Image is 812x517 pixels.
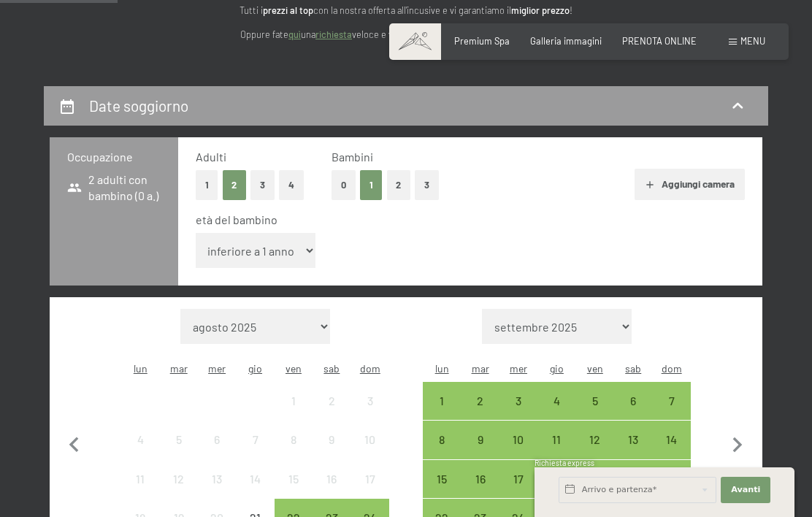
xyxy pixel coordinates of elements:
[288,28,301,40] a: quì
[123,434,158,469] div: 4
[499,460,537,498] div: Wed Sep 17 2025
[196,150,226,164] span: Adulti
[114,3,698,18] p: Tutti i con la nostra offerta all'incusive e vi garantiamo il !
[313,382,351,420] div: Sat Aug 02 2025
[250,170,275,200] button: 3
[314,395,349,430] div: 2
[539,434,574,469] div: 11
[731,484,760,496] span: Avanti
[423,382,461,420] div: arrivo/check-in possibile
[286,362,302,375] abbr: venerdì
[332,150,373,164] span: Bambini
[353,473,388,508] div: 17
[199,434,234,469] div: 6
[511,4,570,16] strong: miglior prezzo
[351,460,389,498] div: Sun Aug 17 2025
[237,473,272,508] div: 14
[160,460,198,498] div: arrivo/check-in non effettuabile
[160,421,198,459] div: Tue Aug 05 2025
[121,460,159,498] div: arrivo/check-in non effettuabile
[275,460,313,498] div: Fri Aug 15 2025
[435,362,449,375] abbr: lunedì
[614,421,652,459] div: Sat Sep 13 2025
[276,473,311,508] div: 15
[576,382,614,420] div: arrivo/check-in possibile
[614,382,652,420] div: Sat Sep 06 2025
[530,35,602,47] span: Galleria immagini
[351,421,389,459] div: arrivo/check-in non effettuabile
[535,459,594,467] span: Richiesta express
[616,434,651,469] div: 13
[587,362,603,375] abbr: venerdì
[461,382,499,420] div: Tue Sep 02 2025
[313,421,351,459] div: Sat Aug 09 2025
[461,382,499,420] div: arrivo/check-in possibile
[161,473,196,508] div: 12
[121,421,159,459] div: arrivo/check-in non effettuabile
[652,382,690,420] div: Sun Sep 07 2025
[67,172,161,204] span: 2 adulti con bambino (0 a.)
[537,421,575,459] div: Thu Sep 11 2025
[387,170,411,200] button: 2
[237,434,272,469] div: 7
[351,460,389,498] div: arrivo/check-in non effettuabile
[198,460,236,498] div: Wed Aug 13 2025
[424,473,459,508] div: 15
[550,362,564,375] abbr: giovedì
[423,421,461,459] div: arrivo/check-in possibile
[576,382,614,420] div: Fri Sep 05 2025
[654,395,689,430] div: 7
[499,382,537,420] div: arrivo/check-in possibile
[622,35,697,47] span: PRENOTA ONLINE
[67,149,161,165] h3: Occupazione
[248,362,262,375] abbr: giovedì
[114,27,698,42] p: Oppure fate una veloce e vi facciamo subito la offerta piacevole. Grazie
[360,362,380,375] abbr: domenica
[198,421,236,459] div: Wed Aug 06 2025
[351,421,389,459] div: Sun Aug 10 2025
[134,362,148,375] abbr: lunedì
[423,421,461,459] div: Mon Sep 08 2025
[314,473,349,508] div: 16
[652,421,690,459] div: arrivo/check-in possibile
[313,421,351,459] div: arrivo/check-in non effettuabile
[537,382,575,420] div: arrivo/check-in possibile
[275,421,313,459] div: arrivo/check-in non effettuabile
[275,460,313,498] div: arrivo/check-in non effettuabile
[462,395,497,430] div: 2
[121,460,159,498] div: Mon Aug 11 2025
[454,35,510,47] a: Premium Spa
[263,4,313,16] strong: prezzi al top
[576,421,614,459] div: arrivo/check-in possibile
[323,362,340,375] abbr: sabato
[208,362,226,375] abbr: mercoledì
[315,28,352,40] a: richiesta
[461,460,499,498] div: Tue Sep 16 2025
[652,421,690,459] div: Sun Sep 14 2025
[614,421,652,459] div: arrivo/check-in possibile
[537,382,575,420] div: Thu Sep 04 2025
[461,460,499,498] div: arrivo/check-in possibile
[423,382,461,420] div: Mon Sep 01 2025
[198,460,236,498] div: arrivo/check-in non effettuabile
[740,35,765,47] span: Menu
[614,382,652,420] div: arrivo/check-in possibile
[196,170,218,200] button: 1
[578,395,613,430] div: 5
[462,434,497,469] div: 9
[501,434,536,469] div: 10
[462,473,497,508] div: 16
[223,170,247,200] button: 2
[236,421,274,459] div: Thu Aug 07 2025
[501,395,536,430] div: 3
[275,382,313,420] div: arrivo/check-in non effettuabile
[499,460,537,498] div: arrivo/check-in possibile
[236,460,274,498] div: Thu Aug 14 2025
[275,382,313,420] div: Fri Aug 01 2025
[276,395,311,430] div: 1
[654,434,689,469] div: 14
[539,395,574,430] div: 4
[652,382,690,420] div: arrivo/check-in possibile
[499,421,537,459] div: arrivo/check-in possibile
[576,421,614,459] div: Fri Sep 12 2025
